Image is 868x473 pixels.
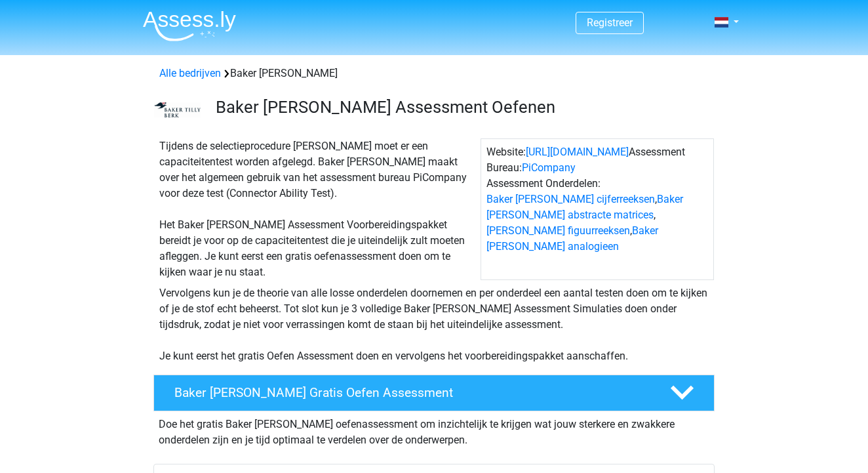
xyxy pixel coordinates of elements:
a: Baker [PERSON_NAME] abstracte matrices [486,193,683,221]
a: [PERSON_NAME] figuurreeksen [486,224,630,237]
div: Vervolgens kun je de theorie van alle losse onderdelen doornemen en per onderdeel een aantal test... [154,285,714,364]
a: Baker [PERSON_NAME] Gratis Oefen Assessment [148,375,720,411]
a: Baker [PERSON_NAME] cijferreeksen [486,193,655,205]
img: Assessly [143,10,236,41]
a: PiCompany [522,161,576,174]
a: Registreer [587,16,633,29]
h4: Baker [PERSON_NAME] Gratis Oefen Assessment [174,385,649,400]
h3: Baker [PERSON_NAME] Assessment Oefenen [216,97,704,117]
div: Baker [PERSON_NAME] [154,66,714,81]
a: Alle bedrijven [159,67,221,79]
a: [URL][DOMAIN_NAME] [526,146,629,158]
div: Doe het gratis Baker [PERSON_NAME] oefenassessment om inzichtelijk te krijgen wat jouw sterkere e... [153,411,715,448]
div: Website: Assessment Bureau: Assessment Onderdelen: , , , [481,138,714,280]
a: Baker [PERSON_NAME] analogieen [486,224,658,253]
div: Tijdens de selectieprocedure [PERSON_NAME] moet er een capaciteitentest worden afgelegd. Baker [P... [154,138,481,280]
